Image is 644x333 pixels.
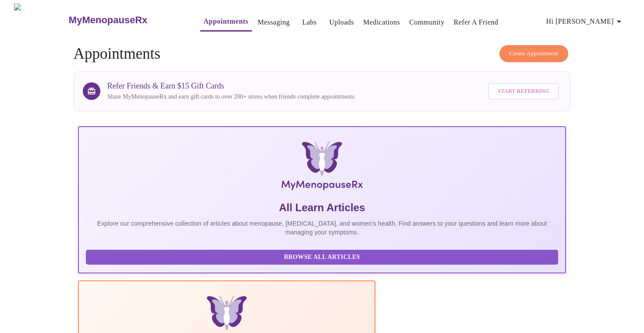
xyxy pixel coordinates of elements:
a: Appointments [204,15,248,28]
a: Browse All Articles [86,253,561,260]
a: Refer a Friend [454,16,499,28]
p: Explore our comprehensive collection of articles about menopause, [MEDICAL_DATA], and women's hea... [86,219,559,237]
span: Browse All Articles [95,252,550,263]
h3: MyMenopauseRx [69,14,148,26]
button: Hi [PERSON_NAME] [543,13,628,30]
p: Share MyMenopauseRx and earn gift cards to over 200+ stores when friends complete appointments [107,92,354,101]
a: Labs [302,16,317,28]
a: MyMenopauseRx [67,5,182,35]
a: Uploads [329,16,354,28]
a: Messaging [258,16,290,28]
button: Refer a Friend [450,14,502,31]
a: Community [409,16,445,28]
h5: All Learn Articles [86,201,559,215]
a: Start Referring [486,79,561,104]
button: Browse All Articles [86,250,559,265]
button: Create Appointment [499,45,569,62]
button: Start Referring [488,83,559,99]
button: Appointments [200,13,252,32]
img: MyMenopauseRx Logo [159,141,485,194]
a: Medications [363,16,400,28]
h3: Refer Friends & Earn $15 Gift Cards [107,81,354,91]
button: Community [406,14,448,31]
h4: Appointments [74,45,571,63]
button: Medications [360,14,403,31]
span: Start Referring [498,86,549,96]
img: MyMenopauseRx Logo [14,4,67,36]
span: Create Appointment [510,49,559,59]
button: Messaging [254,14,293,31]
button: Uploads [326,14,357,31]
button: Labs [295,14,323,31]
span: Hi [PERSON_NAME] [546,15,624,28]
